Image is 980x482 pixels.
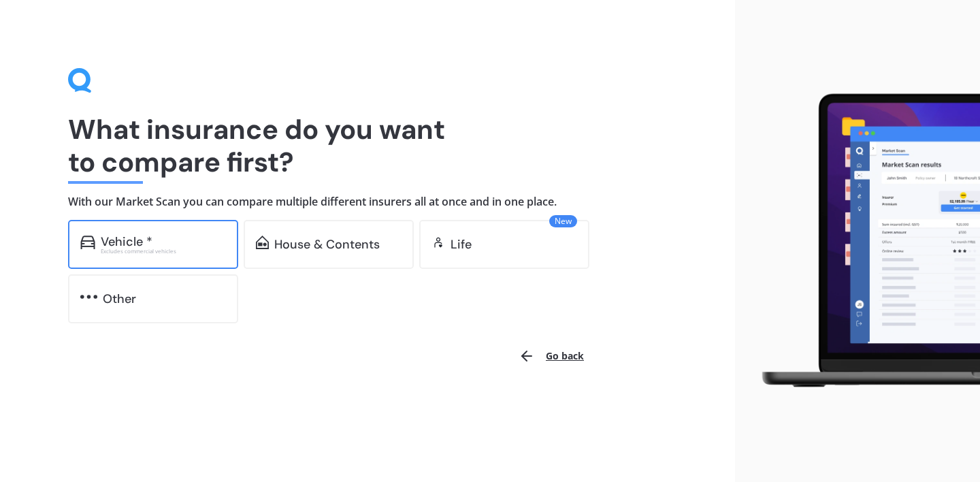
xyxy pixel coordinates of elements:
[431,236,445,249] img: life.f720d6a2d7cdcd3ad642.svg
[103,292,136,306] div: Other
[68,113,667,178] h1: What insurance do you want to compare first?
[510,340,592,372] button: Go back
[80,236,95,249] img: car.f15378c7a67c060ca3f3.svg
[274,238,380,251] div: House & Contents
[80,290,97,304] img: other.81dba5aafe580aa69f38.svg
[68,195,667,209] h4: With our Market Scan you can compare multiple different insurers all at once and in one place.
[101,235,152,248] div: Vehicle *
[101,248,226,254] div: Excludes commercial vehicles
[746,87,980,395] img: laptop.webp
[256,236,269,249] img: home-and-contents.b802091223b8502ef2dd.svg
[451,238,472,251] div: Life
[549,215,577,227] span: New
